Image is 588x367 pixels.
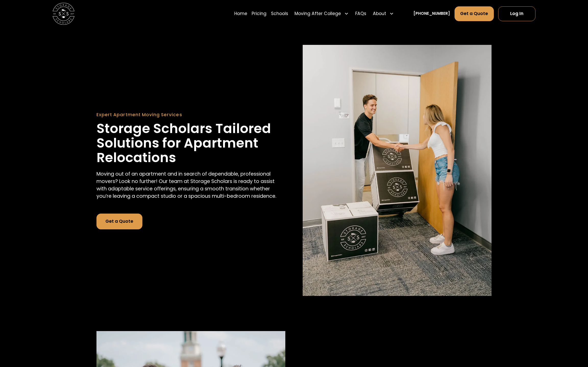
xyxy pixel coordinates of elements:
[271,6,288,21] a: Schools
[96,112,285,118] div: Expert Apartment Moving Services
[96,121,285,165] h1: Storage Scholars Tailored Solutions for Apartment Relocations
[96,170,285,200] p: Moving out of an apartment and in search of dependable, professional movers? Look no further! Our...
[303,45,492,296] img: Door to door storage.
[498,6,535,21] a: Log In
[373,10,386,17] div: About
[295,10,341,17] div: Moving After College
[96,214,142,229] a: Get a Quote
[455,6,494,21] a: Get a Quote
[53,3,75,25] img: Storage Scholars main logo
[252,6,266,21] a: Pricing
[234,6,247,21] a: Home
[413,11,450,17] a: [PHONE_NUMBER]
[355,6,366,21] a: FAQs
